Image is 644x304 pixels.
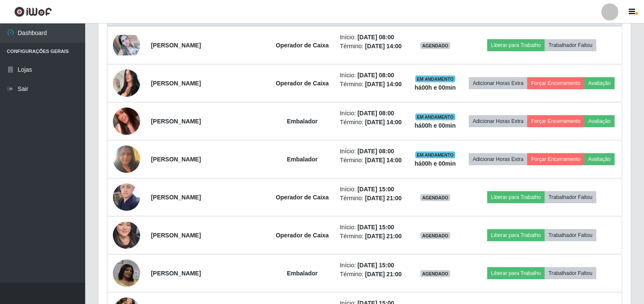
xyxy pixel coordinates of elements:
[340,185,404,194] li: Início:
[365,43,402,50] time: [DATE] 14:00
[357,34,394,41] time: [DATE] 08:00
[545,267,596,279] button: Trabalhador Faltou
[365,195,402,202] time: [DATE] 21:00
[287,118,318,125] strong: Embalador
[276,232,329,239] strong: Operador de Caixa
[113,206,140,265] img: 1750900029799.jpeg
[365,119,402,126] time: [DATE] 14:00
[415,160,456,167] strong: há 00 h e 00 min
[340,232,404,241] li: Término:
[365,157,402,164] time: [DATE] 14:00
[487,39,545,51] button: Liberar para Trabalho
[151,156,201,163] strong: [PERSON_NAME]
[340,156,404,165] li: Término:
[340,42,404,51] li: Término:
[420,270,450,277] span: AGENDADO
[340,223,404,232] li: Início:
[340,147,404,156] li: Início:
[287,270,318,277] strong: Embalador
[420,194,450,201] span: AGENDADO
[487,229,545,241] button: Liberar para Trabalho
[527,153,584,165] button: Forçar Encerramento
[487,267,545,279] button: Liberar para Trabalho
[545,229,596,241] button: Trabalhador Faltou
[584,153,615,165] button: Avaliação
[276,194,329,201] strong: Operador de Caixa
[340,118,404,127] li: Término:
[415,84,456,91] strong: há 00 h e 00 min
[340,261,404,270] li: Início:
[415,122,456,129] strong: há 00 h e 00 min
[469,77,527,89] button: Adicionar Horas Extra
[14,6,52,17] img: CoreUI Logo
[545,191,596,203] button: Trabalhador Faltou
[584,115,615,127] button: Avaliação
[113,35,140,56] img: 1668045195868.jpeg
[357,72,394,79] time: [DATE] 08:00
[365,233,402,240] time: [DATE] 21:00
[357,110,394,117] time: [DATE] 08:00
[151,80,201,87] strong: [PERSON_NAME]
[357,186,394,193] time: [DATE] 15:00
[584,77,615,89] button: Avaliação
[113,65,140,101] img: 1756297923426.jpeg
[365,271,402,278] time: [DATE] 21:00
[340,71,404,80] li: Início:
[527,115,584,127] button: Forçar Encerramento
[151,118,201,125] strong: [PERSON_NAME]
[415,152,456,158] span: EM ANDAMENTO
[340,194,404,203] li: Término:
[151,42,201,49] strong: [PERSON_NAME]
[113,260,140,287] img: 1755965630381.jpeg
[151,194,201,201] strong: [PERSON_NAME]
[357,224,394,231] time: [DATE] 15:00
[545,39,596,51] button: Trabalhador Faltou
[276,80,329,87] strong: Operador de Caixa
[340,109,404,118] li: Início:
[357,148,394,155] time: [DATE] 08:00
[527,77,584,89] button: Forçar Encerramento
[469,153,527,165] button: Adicionar Horas Extra
[113,141,140,177] img: 1755699349623.jpeg
[151,232,201,239] strong: [PERSON_NAME]
[340,270,404,279] li: Término:
[420,42,450,49] span: AGENDADO
[287,156,318,163] strong: Embalador
[151,270,201,277] strong: [PERSON_NAME]
[340,33,404,42] li: Início:
[365,81,402,88] time: [DATE] 14:00
[357,262,394,269] time: [DATE] 15:00
[276,42,329,49] strong: Operador de Caixa
[415,114,456,120] span: EM ANDAMENTO
[415,76,456,82] span: EM ANDAMENTO
[113,179,140,215] img: 1672860829708.jpeg
[420,232,450,239] span: AGENDADO
[487,191,545,203] button: Liberar para Trabalho
[340,80,404,89] li: Término:
[113,97,140,146] img: 1757949495626.jpeg
[469,115,527,127] button: Adicionar Horas Extra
